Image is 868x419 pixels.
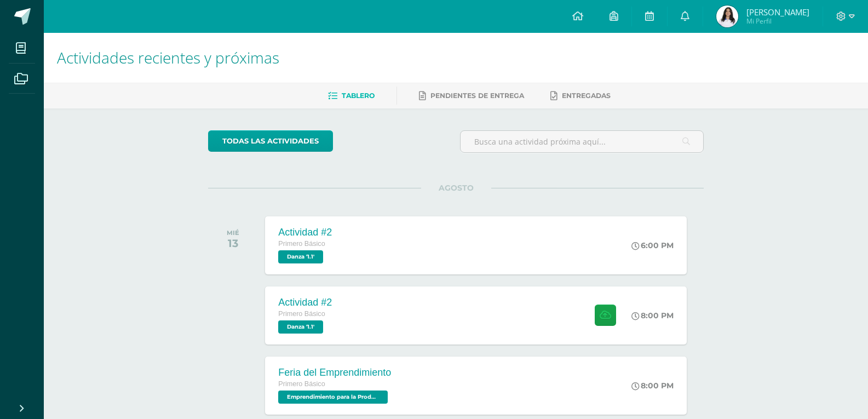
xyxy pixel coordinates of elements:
[716,5,738,27] img: a4beccd52d1e2b11f01c6d84d446bfb9.png
[278,250,323,263] span: Danza '1.1'
[278,320,323,334] span: Danza '1.1'
[631,240,674,250] div: 6:00 PM
[227,237,239,250] div: 13
[342,91,375,100] span: Tablero
[746,16,809,26] span: Mi Perfil
[631,381,674,391] div: 8:00 PM
[278,297,332,308] div: Actividad #2
[461,131,703,152] input: Busca una actividad próxima aquí...
[278,380,325,388] span: Primero Básico
[227,229,239,237] div: MIÉ
[430,91,524,100] span: Pendientes de entrega
[57,47,279,68] span: Actividades recientes y próximas
[278,240,325,248] span: Primero Básico
[746,7,809,18] span: [PERSON_NAME]
[419,87,524,105] a: Pendientes de entrega
[278,227,332,238] div: Actividad #2
[421,183,491,193] span: AGOSTO
[278,367,391,378] div: Feria del Emprendimiento
[328,87,375,105] a: Tablero
[208,130,333,152] a: todas las Actividades
[278,391,388,404] span: Emprendimiento para la Productividad '1.1'
[278,310,325,318] span: Primero Básico
[550,87,611,105] a: Entregadas
[631,311,674,320] div: 8:00 PM
[562,91,611,100] span: Entregadas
